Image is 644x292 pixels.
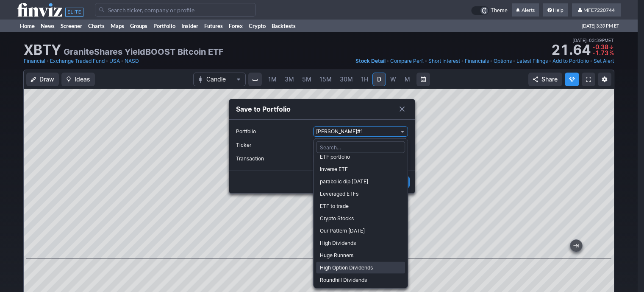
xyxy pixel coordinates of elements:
span: Inverse ETF [320,165,401,174]
span: High Dividends [320,239,401,247]
span: parabolic dip [DATE] [320,177,401,186]
span: ETF to trade [320,202,401,211]
span: High Option Dividends [320,264,401,272]
span: Leveraged ETFs [320,190,401,198]
span: Roundhill Dividends [320,276,401,284]
span: Our Pattern [DATE] [320,227,401,235]
input: Search… [316,141,405,153]
span: ETF portfolio [320,153,401,161]
span: Huge Runners [320,251,401,260]
span: Crypto Stocks [320,214,401,223]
